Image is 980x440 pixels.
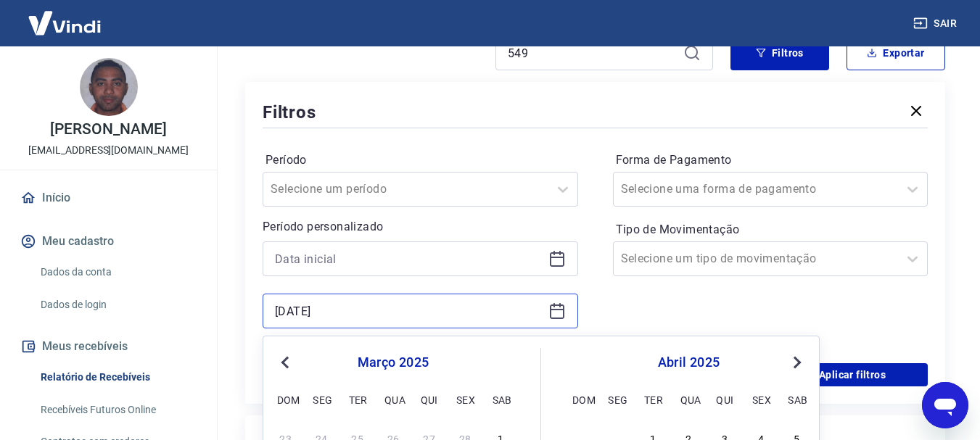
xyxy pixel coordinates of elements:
[35,257,199,287] a: Dados da conta
[263,218,578,236] p: Período personalizado
[572,391,590,408] div: dom
[752,391,770,408] div: sex
[275,248,543,270] input: Data inicial
[276,354,294,371] button: Previous Month
[35,362,199,392] a: Relatório de Recebíveis
[847,36,945,70] button: Exportar
[716,391,733,408] div: qui
[493,391,510,408] div: sab
[730,36,829,70] button: Filtros
[777,363,928,386] button: Aplicar filtros
[608,391,625,408] div: seg
[570,354,807,371] div: abril 2025
[508,42,678,64] input: Busque pelo número do pedido
[616,151,926,169] label: Forma de Pagamento
[644,391,662,408] div: ter
[17,1,112,45] img: Vindi
[35,395,199,425] a: Recebíveis Futuros Online
[275,300,543,322] input: Data final
[17,331,199,362] button: Meus recebíveis
[788,354,806,371] button: Next Month
[277,391,295,408] div: dom
[456,391,474,408] div: sex
[313,391,330,408] div: seg
[17,225,199,257] button: Meu cadastro
[50,122,166,137] p: [PERSON_NAME]
[28,143,189,158] p: [EMAIL_ADDRESS][DOMAIN_NAME]
[265,151,575,169] label: Período
[275,354,511,371] div: março 2025
[263,101,316,124] h5: Filtros
[17,182,199,214] a: Início
[349,391,366,408] div: ter
[680,391,698,408] div: qua
[421,391,438,408] div: qui
[384,391,402,408] div: qua
[788,391,805,408] div: sab
[616,221,926,238] label: Tipo de Movimentação
[80,58,138,116] img: b364baf0-585a-4717-963f-4c6cdffdd737.jpeg
[910,10,963,37] button: Sair
[922,382,968,428] iframe: Botão para abrir a janela de mensagens
[35,290,199,320] a: Dados de login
